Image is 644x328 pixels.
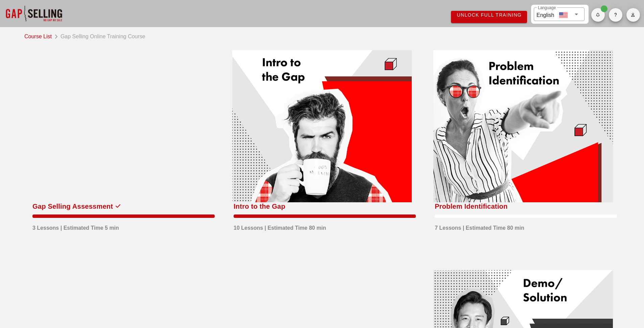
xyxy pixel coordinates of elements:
div: LanguageEnglish [534,7,585,21]
div: Problem Identification [435,201,508,212]
a: Course List [24,31,54,41]
div: 7 Lessons | Estimated Time 80 min [435,221,524,232]
div: Gap Selling Assessment [32,201,113,212]
div: 3 Lessons | Estimated Time 5 min [32,221,119,232]
div: Intro to the Gap [234,201,285,212]
span: Badge [601,5,607,12]
span: Unlock Full Training [456,12,522,18]
div: Gap Selling Online Training Course [58,31,145,41]
a: Unlock Full Training [451,11,527,23]
div: English [536,9,554,19]
label: Language [538,5,556,11]
div: 10 Lessons | Estimated Time 80 min [234,221,326,232]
